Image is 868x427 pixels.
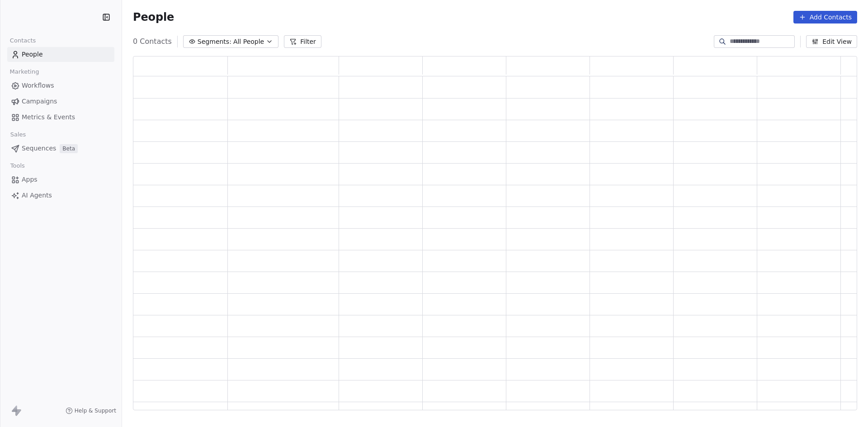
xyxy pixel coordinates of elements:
[7,141,114,156] a: SequencesBeta
[7,172,114,187] a: Apps
[7,47,114,62] a: People
[793,11,857,23] button: Add Contacts
[233,37,264,47] span: All People
[22,191,52,200] span: AI Agents
[6,128,30,141] span: Sales
[66,407,116,414] a: Help & Support
[133,10,174,24] span: People
[22,175,38,184] span: Apps
[7,94,114,109] a: Campaigns
[22,113,75,122] span: Metrics & Events
[7,188,114,203] a: AI Agents
[7,78,114,93] a: Workflows
[22,50,43,59] span: People
[806,35,857,48] button: Edit View
[6,159,28,173] span: Tools
[284,35,321,48] button: Filter
[75,407,116,414] span: Help & Support
[6,65,43,79] span: Marketing
[60,144,78,153] span: Beta
[6,34,40,47] span: Contacts
[22,81,54,90] span: Workflows
[133,36,172,47] span: 0 Contacts
[7,110,114,125] a: Metrics & Events
[198,37,231,47] span: Segments:
[22,97,57,106] span: Campaigns
[22,144,56,153] span: Sequences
